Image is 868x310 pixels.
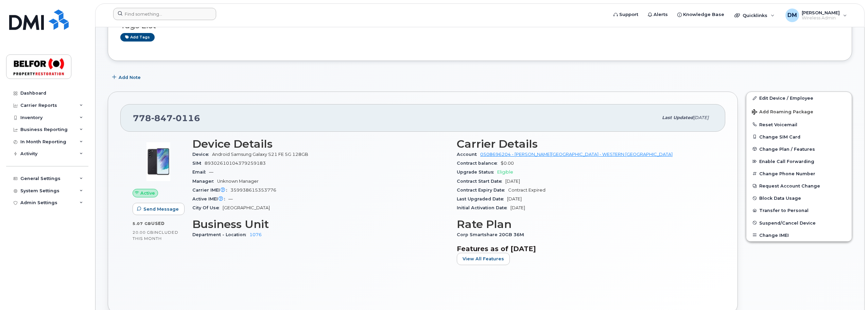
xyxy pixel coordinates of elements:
span: used [151,221,165,226]
span: [PERSON_NAME] [802,10,840,15]
h3: Carrier Details [457,138,713,150]
span: Knowledge Base [683,11,724,18]
span: Contract Expiry Date [457,187,508,193]
span: Suspend/Cancel Device [759,220,816,225]
span: Contract Start Date [457,179,505,184]
span: 778 [133,113,200,123]
div: Quicklinks [730,9,779,22]
span: 5.07 GB [133,221,151,226]
span: $0.00 [501,161,514,166]
span: Add Note [119,74,141,81]
h3: Features as of [DATE] [457,245,713,253]
span: Add Roaming Package [752,109,813,116]
input: Find something... [113,8,216,20]
span: 20.00 GB [133,230,154,235]
button: Send Message [133,203,185,215]
span: Corp Smartshare 20GB 36M [457,232,527,237]
span: [GEOGRAPHIC_DATA] [223,205,270,210]
span: City Of Use [192,205,223,210]
span: Carrier IMEI [192,187,230,193]
button: Suspend/Cancel Device [746,217,852,229]
span: Support [619,11,638,18]
h3: Tags List [120,21,839,30]
button: Change Phone Number [746,167,852,180]
span: Last updated [662,115,693,120]
span: [DATE] [510,205,525,210]
span: 847 [151,113,173,123]
span: Last Upgraded Date [457,196,507,201]
span: 359938615353776 [230,187,276,193]
span: 0116 [173,113,200,123]
span: SIM [192,161,205,166]
button: Change SIM Card [746,131,852,143]
span: 89302610104379259183 [205,161,266,166]
span: [DATE] [507,196,522,201]
button: Reset Voicemail [746,118,852,131]
span: Quicklinks [743,13,767,18]
img: image20231002-3703462-abbrul.jpeg [138,141,179,182]
a: 0508696204 - [PERSON_NAME][GEOGRAPHIC_DATA] - WESTERN [GEOGRAPHIC_DATA] [480,152,673,157]
span: DM [787,11,797,19]
h3: Rate Plan [457,218,713,230]
span: Active IMEI [192,196,228,201]
button: Change Plan / Features [746,143,852,155]
span: [DATE] [505,179,520,184]
a: Alerts [643,8,673,21]
a: Knowledge Base [673,8,729,21]
h3: Device Details [192,138,449,150]
span: Account [457,152,480,157]
span: Send Message [143,206,179,212]
a: Edit Device / Employee [746,92,852,104]
span: Active [140,190,155,196]
span: Manager [192,179,217,184]
span: Email [192,169,209,175]
button: Enable Call Forwarding [746,155,852,167]
button: Transfer to Personal [746,204,852,216]
span: Change Plan / Features [759,146,815,151]
span: Eligible [497,169,513,175]
a: Add tags [120,33,155,42]
button: Block Data Usage [746,192,852,204]
span: Unknown Manager [217,179,259,184]
span: Device [192,152,212,157]
span: — [228,196,233,201]
span: [DATE] [693,115,709,120]
span: Enable Call Forwarding [759,159,814,164]
span: Initial Activation Date [457,205,510,210]
div: Dan Maiuri [781,9,852,22]
button: Add Roaming Package [746,104,852,118]
h3: Business Unit [192,218,449,230]
span: Upgrade Status [457,169,497,175]
span: included this month [133,230,178,241]
span: Android Samsung Galaxy S21 FE 5G 128GB [212,152,308,157]
span: Contract balance [457,161,501,166]
span: Department - Location [192,232,249,237]
a: 1076 [249,232,262,237]
button: Add Note [108,71,146,83]
button: Request Account Change [746,180,852,192]
span: View All Features [463,256,504,262]
a: Support [609,8,643,21]
span: Wireless Admin [802,15,840,21]
button: View All Features [457,253,510,265]
span: Alerts [654,11,668,18]
button: Change IMEI [746,229,852,241]
span: — [209,169,213,175]
span: Contract Expired [508,187,545,193]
